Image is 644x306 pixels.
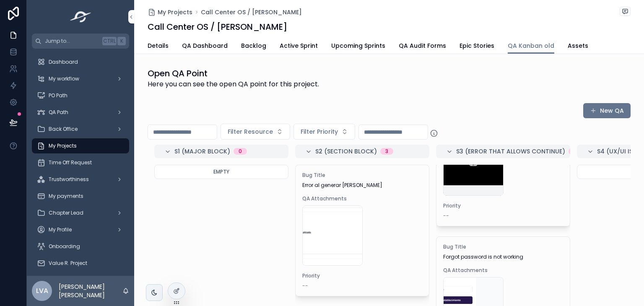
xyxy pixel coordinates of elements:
[315,147,377,156] span: S2 (Section Block)
[49,75,79,82] span: My workflow
[32,122,129,137] a: Back Office
[280,41,318,50] span: Active Sprint
[32,239,129,254] a: Onboarding
[32,88,129,103] a: PO Path
[32,205,129,220] a: Chapter Lead
[302,195,422,202] span: QA Attachments
[49,226,72,233] span: My Profile
[148,41,169,50] span: Details
[443,267,563,274] span: QA Attachments
[49,126,78,132] span: Back Office
[49,159,92,166] span: Time Off Request
[508,41,554,50] span: QA Kanban old
[32,222,129,237] a: My Profile
[460,38,494,55] a: Epic Stories
[221,124,290,140] button: Select Button
[148,21,287,33] h1: Call Center OS / [PERSON_NAME]
[568,41,588,50] span: Assets
[228,127,273,136] span: Filter Resource
[443,244,563,250] span: Bug Title
[36,286,48,296] span: LVA
[182,38,228,55] a: QA Dashboard
[32,172,129,187] a: Trustworthiness
[27,49,134,276] div: scrollable content
[508,38,554,54] a: QA Kanban old
[32,189,129,204] a: My payments
[49,193,83,200] span: My payments
[295,165,429,296] a: Bug TitleError al generar [PERSON_NAME]QA AttachmentsPriority--
[49,59,78,65] span: Dashboard
[102,37,117,45] span: Ctrl
[49,243,80,250] span: Onboarding
[148,67,319,79] h1: Open QA Point
[32,256,129,271] a: Value R. Project
[32,138,129,153] a: My Projects
[49,143,77,149] span: My Projects
[148,38,169,55] a: Details
[583,103,631,118] button: New QA
[32,105,129,120] a: QA Path
[49,210,83,216] span: Chapter Lead
[174,147,230,156] span: S1 (Major Block)
[32,34,129,49] button: Jump to...CtrlK
[148,79,319,89] span: Here you can see the open QA point for this project.
[302,172,422,179] span: Bug Title
[32,155,129,170] a: Time Off Request
[331,41,385,50] span: Upcoming Sprints
[49,92,68,99] span: PO Path
[385,148,388,155] div: 3
[443,213,449,219] span: --
[241,38,266,55] a: Backlog
[460,41,494,50] span: Epic Stories
[201,8,302,16] a: Call Center OS / [PERSON_NAME]
[32,54,129,70] a: Dashboard
[68,10,94,23] img: App logo
[49,260,87,267] span: Value R. Project
[399,38,446,55] a: QA Audit Forms
[293,124,355,140] button: Select Button
[331,38,385,55] a: Upcoming Sprints
[182,41,228,50] span: QA Dashboard
[443,254,563,260] span: Forgot password is not working
[45,38,99,44] span: Jump to...
[241,41,266,50] span: Backlog
[399,41,446,50] span: QA Audit Forms
[49,176,89,183] span: Trustworthiness
[32,71,129,86] a: My workflow
[456,147,565,156] span: S3 (Error that allows continue)
[213,168,229,175] span: Empty
[239,148,242,155] div: 0
[302,283,308,289] span: --
[280,38,318,55] a: Active Sprint
[158,8,192,16] span: My Projects
[301,127,338,136] span: Filter Priority
[443,202,563,209] span: Priority
[118,38,125,44] span: K
[302,182,422,189] span: Error al generar [PERSON_NAME]
[49,109,68,116] span: QA Path
[148,8,192,16] a: My Projects
[568,38,588,55] a: Assets
[302,272,422,279] span: Priority
[59,283,122,299] p: [PERSON_NAME] [PERSON_NAME]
